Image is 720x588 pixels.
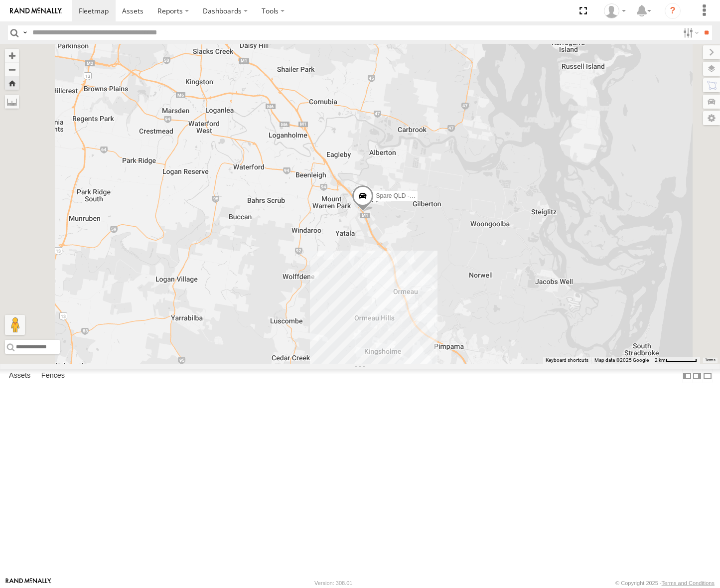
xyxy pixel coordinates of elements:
a: Terms and Conditions [662,580,715,586]
button: Map scale: 2 km per 59 pixels [652,357,700,364]
a: Visit our Website [5,578,51,588]
label: Fences [36,369,70,383]
span: Spare QLD - Dark Green [376,192,442,199]
span: 2 km [655,357,666,363]
div: © Copyright 2025 - [615,580,715,586]
label: Dock Summary Table to the Right [692,369,702,383]
button: Zoom Home [5,76,19,90]
label: Map Settings [703,111,720,125]
label: Measure [5,95,19,109]
div: Version: 308.01 [314,580,352,586]
img: rand-logo.svg [10,7,62,14]
label: Search Filter Options [679,25,701,40]
button: Keyboard shortcuts [546,357,588,364]
div: James Oakden [600,3,629,18]
label: Hide Summary Table [703,369,713,383]
i: ? [665,3,681,19]
label: Assets [4,369,35,383]
a: Terms (opens in new tab) [705,358,716,362]
button: Zoom out [5,62,19,76]
label: Search Query [21,25,29,40]
button: Drag Pegman onto the map to open Street View [5,315,25,335]
button: Zoom in [5,49,19,62]
span: Map data ©2025 Google [594,357,649,363]
label: Dock Summary Table to the Left [682,369,692,383]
